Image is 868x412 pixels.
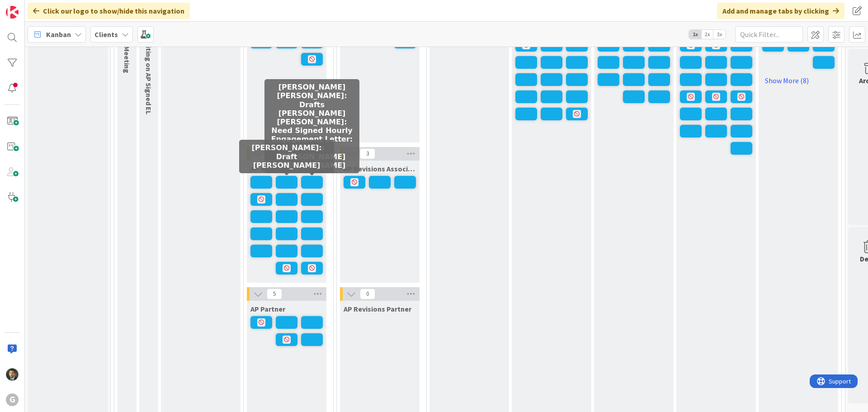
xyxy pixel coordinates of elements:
[6,368,19,381] img: CG
[701,30,713,39] span: 2x
[144,36,153,114] span: Waiting on AP Signed EL
[344,304,411,313] span: AP Revisions Partner
[344,164,416,173] span: AP Revisions Associate
[762,73,835,88] a: Show More (8)
[94,30,118,39] b: Clients
[735,26,803,43] input: Quick Filter...
[717,3,844,19] div: Add and manage tabs by clicking
[28,3,190,19] div: Click our logo to show/hide this navigation
[360,148,375,159] span: 3
[267,289,282,299] span: 5
[6,6,19,19] img: Visit kanbanzone.com
[689,30,701,39] span: 1x
[268,83,356,170] h5: [PERSON_NAME] [PERSON_NAME]: Drafts [PERSON_NAME] [PERSON_NAME]: Need Signed Hourly Engagement Le...
[46,29,71,40] span: Kanban
[713,30,726,39] span: 3x
[243,143,330,170] h5: [PERSON_NAME]: Draft [PERSON_NAME]
[250,304,285,313] span: AP Partner
[6,393,19,406] div: G
[19,1,41,12] span: Support
[360,289,375,299] span: 0
[123,36,132,73] span: AP Meeting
